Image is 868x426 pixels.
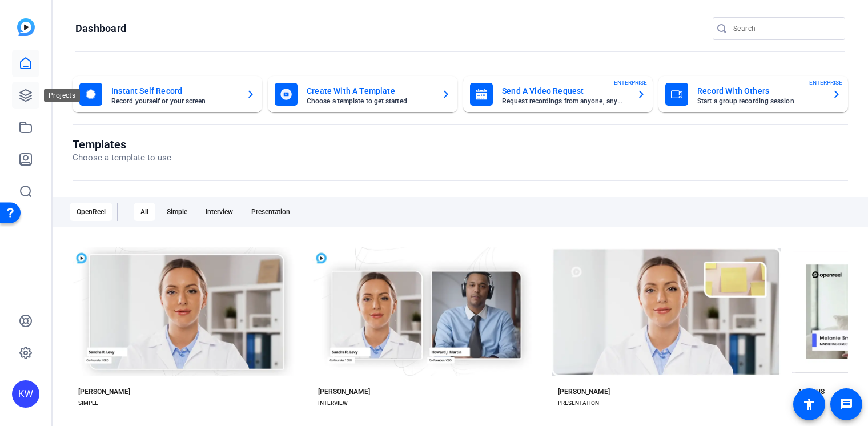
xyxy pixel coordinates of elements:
[73,138,171,151] h1: Templates
[44,89,80,102] div: Projects
[75,22,126,35] h1: Dashboard
[244,203,297,221] div: Presentation
[111,84,237,98] mat-card-title: Instant Self Record
[199,203,240,221] div: Interview
[802,397,816,411] mat-icon: accessibility
[558,399,599,408] div: PRESENTATION
[318,387,370,396] div: [PERSON_NAME]
[73,151,171,164] p: Choose a template to use
[307,84,432,98] mat-card-title: Create With A Template
[839,397,853,411] mat-icon: message
[134,203,155,221] div: All
[111,98,237,105] mat-card-subtitle: Record yourself or your screen
[73,76,262,112] button: Instant Self RecordRecord yourself or your screen
[502,98,628,105] mat-card-subtitle: Request recordings from anyone, anywhere
[318,399,348,408] div: INTERVIEW
[614,78,647,87] span: ENTERPRISE
[160,203,194,221] div: Simple
[502,84,628,98] mat-card-title: Send A Video Request
[17,18,35,36] img: blue-gradient.svg
[12,380,39,408] div: KW
[78,387,130,396] div: [PERSON_NAME]
[78,399,98,408] div: SIMPLE
[658,76,848,112] button: Record With OthersStart a group recording sessionENTERPRISE
[809,78,842,87] span: ENTERPRISE
[558,387,610,396] div: [PERSON_NAME]
[798,387,825,396] div: ATTICUS
[70,203,112,221] div: OpenReel
[697,84,823,98] mat-card-title: Record With Others
[307,98,432,105] mat-card-subtitle: Choose a template to get started
[697,98,823,105] mat-card-subtitle: Start a group recording session
[733,22,836,35] input: Search
[268,76,457,112] button: Create With A TemplateChoose a template to get started
[463,76,653,112] button: Send A Video RequestRequest recordings from anyone, anywhereENTERPRISE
